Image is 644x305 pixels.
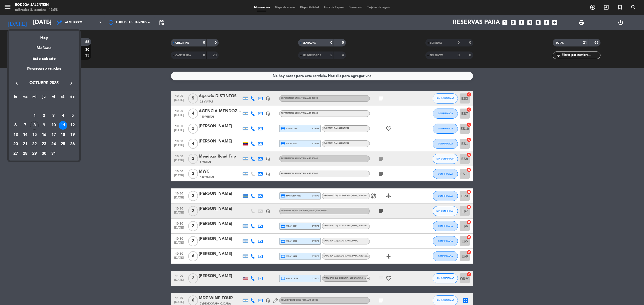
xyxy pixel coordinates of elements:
[67,80,76,86] button: keyboard_arrow_right
[30,131,39,139] div: 15
[11,139,20,149] td: 20 de octubre de 2025
[9,31,79,41] div: Hoy
[58,130,68,140] td: 18 de octubre de 2025
[40,149,48,158] div: 30
[11,149,20,158] div: 27
[49,149,58,159] td: 31 de octubre de 2025
[68,111,77,121] td: 5 de octubre de 2025
[9,66,79,76] div: Reservas actuales
[49,121,58,130] td: 10 de octubre de 2025
[68,80,74,86] i: keyboard_arrow_right
[30,149,39,159] td: 29 de octubre de 2025
[30,130,39,140] td: 15 de octubre de 2025
[49,139,58,149] td: 24 de octubre de 2025
[49,111,58,121] td: 3 de octubre de 2025
[49,121,58,130] div: 10
[40,140,48,148] div: 23
[30,94,39,102] th: miércoles
[49,149,58,158] div: 31
[68,139,77,149] td: 26 de octubre de 2025
[20,149,30,159] td: 28 de octubre de 2025
[39,139,49,149] td: 23 de octubre de 2025
[9,41,79,52] div: Mañana
[39,149,49,159] td: 30 de octubre de 2025
[11,102,77,111] td: OCT.
[68,121,77,130] div: 12
[58,94,68,102] th: sábado
[39,94,49,102] th: jueves
[40,121,48,130] div: 9
[14,80,20,86] i: keyboard_arrow_left
[39,111,49,121] td: 2 de octubre de 2025
[20,121,30,130] td: 7 de octubre de 2025
[68,112,77,120] div: 5
[59,121,67,130] div: 11
[11,140,20,148] div: 20
[30,139,39,149] td: 22 de octubre de 2025
[11,121,20,130] div: 6
[11,131,20,139] div: 13
[20,130,30,140] td: 14 de octubre de 2025
[68,140,77,148] div: 26
[39,121,49,130] td: 9 de octubre de 2025
[30,121,39,130] div: 8
[21,140,29,148] div: 21
[11,94,20,102] th: lunes
[49,94,58,102] th: viernes
[20,94,30,102] th: martes
[68,130,77,140] td: 19 de octubre de 2025
[21,80,67,86] span: octubre 2025
[9,52,79,66] div: Este sábado
[11,121,20,130] td: 6 de octubre de 2025
[58,111,68,121] td: 4 de octubre de 2025
[21,149,29,158] div: 28
[30,112,39,120] div: 1
[59,131,67,139] div: 18
[58,139,68,149] td: 25 de octubre de 2025
[39,130,49,140] td: 16 de octubre de 2025
[21,131,29,139] div: 14
[30,149,39,158] div: 29
[11,149,20,159] td: 27 de octubre de 2025
[21,121,29,130] div: 7
[30,140,39,148] div: 22
[40,112,48,120] div: 2
[49,130,58,140] td: 17 de octubre de 2025
[11,130,20,140] td: 13 de octubre de 2025
[59,140,67,148] div: 25
[49,131,58,139] div: 17
[68,121,77,130] td: 12 de octubre de 2025
[49,112,58,120] div: 3
[59,112,67,120] div: 4
[30,111,39,121] td: 1 de octubre de 2025
[49,140,58,148] div: 24
[12,80,21,86] button: keyboard_arrow_left
[40,131,48,139] div: 16
[58,121,68,130] td: 11 de octubre de 2025
[30,121,39,130] td: 8 de octubre de 2025
[20,139,30,149] td: 21 de octubre de 2025
[68,94,77,102] th: domingo
[68,131,77,139] div: 19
